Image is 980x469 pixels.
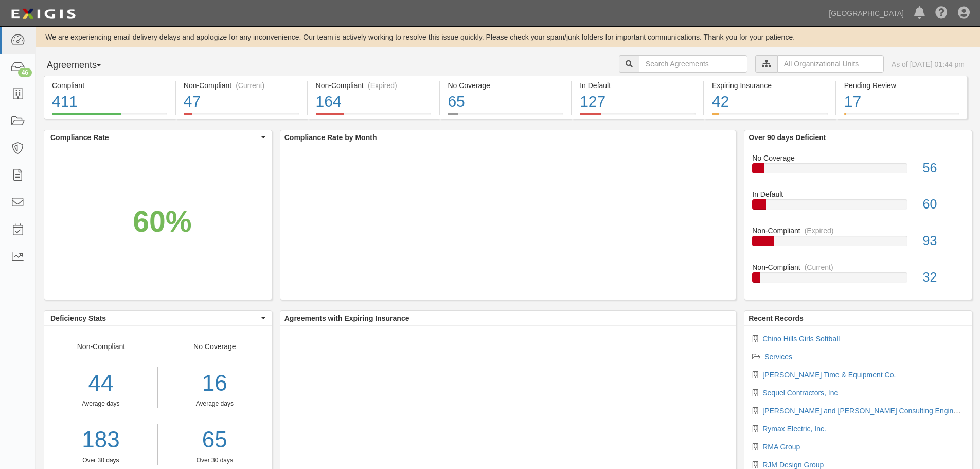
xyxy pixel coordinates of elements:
div: Over 30 days [166,456,264,465]
div: In Default [580,80,696,91]
div: 127 [580,91,696,113]
div: We are experiencing email delivery delays and apologize for any inconvenience. Our team is active... [36,32,980,42]
a: Pending Review17 [836,113,968,121]
b: Recent Records [749,314,804,322]
div: (Current) [805,262,833,272]
a: 183 [44,424,157,456]
div: Non-Compliant (Expired) [316,80,432,91]
div: Over 30 days [44,456,157,465]
span: Deficiency Stats [50,313,259,323]
a: Non-Compliant(Expired)93 [752,225,964,262]
div: 42 [712,91,828,113]
button: Agreements [44,55,121,76]
button: Deficiency Stats [44,311,272,325]
div: Non-Compliant [744,225,972,236]
div: 65 [448,91,563,113]
div: 17 [844,91,959,113]
a: In Default127 [572,113,703,121]
a: Non-Compliant(Current)47 [176,113,307,121]
b: Over 90 days Deficient [749,133,826,142]
a: In Default60 [752,189,964,225]
button: Compliance Rate [44,130,272,145]
a: Non-Compliant(Current)32 [752,262,964,291]
div: Expiring Insurance [712,80,828,91]
div: In Default [744,189,972,199]
img: logo-5460c22ac91f19d4615b14bd174203de0afe785f0fc80cf4dbbc73dc1793850b.png [8,5,79,23]
div: Compliant [52,80,167,91]
div: 60% [133,201,191,243]
span: Compliance Rate [50,132,259,143]
div: 60 [915,195,972,214]
a: RMA Group [762,443,800,451]
div: Pending Review [844,80,959,91]
div: (Expired) [368,80,397,91]
a: Sequel Contractors, Inc [762,389,838,397]
div: Non-Compliant (Current) [184,80,299,91]
a: Non-Compliant(Expired)164 [308,113,439,121]
a: [PERSON_NAME] Time & Equipment Co. [762,371,896,379]
a: Rymax Electric, Inc. [762,425,826,433]
div: No Coverage [744,153,972,163]
div: No Coverage [448,80,563,91]
a: No Coverage65 [440,113,571,121]
a: Compliant411 [44,113,175,121]
a: Services [764,353,792,361]
div: (Current) [236,80,264,91]
input: Search Agreements [639,55,747,73]
div: No Coverage [158,341,272,465]
div: Non-Compliant [744,262,972,272]
div: 16 [166,367,264,399]
a: [GEOGRAPHIC_DATA] [824,3,909,24]
a: 65 [166,424,264,456]
b: Agreements with Expiring Insurance [284,314,409,322]
div: 46 [18,68,32,77]
div: (Expired) [805,225,834,236]
div: 32 [915,268,972,287]
div: 47 [184,91,299,113]
a: RJM Design Group [762,461,824,469]
div: 93 [915,232,972,250]
div: Non-Compliant [44,341,158,465]
div: 411 [52,91,167,113]
i: Help Center - Complianz [935,7,948,20]
input: All Organizational Units [777,55,884,73]
div: 164 [316,91,432,113]
div: As of [DATE] 01:44 pm [892,59,965,70]
div: 56 [915,159,972,178]
div: Average days [166,399,264,408]
a: Expiring Insurance42 [704,113,835,121]
a: No Coverage56 [752,153,964,189]
div: Average days [44,399,157,408]
div: 44 [44,367,157,399]
b: Compliance Rate by Month [284,133,377,142]
a: Chino Hills Girls Softball [762,335,840,343]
